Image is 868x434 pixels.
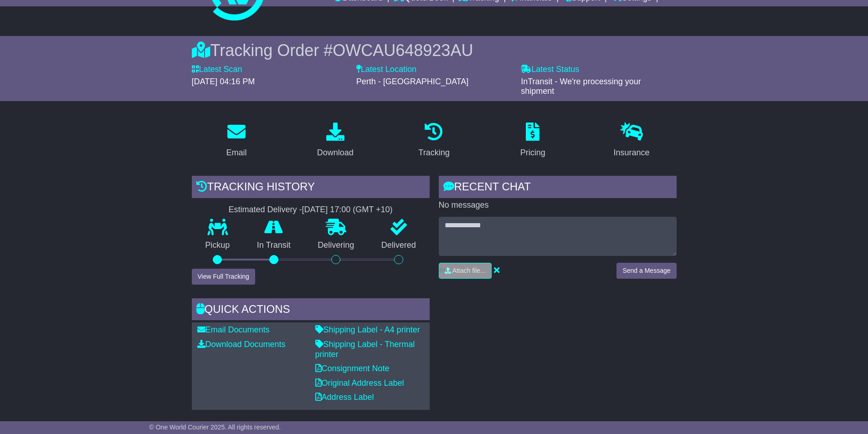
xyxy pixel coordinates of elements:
[418,147,449,159] div: Tracking
[608,119,656,162] a: Insurance
[311,119,360,162] a: Download
[315,378,404,388] a: Original Address Label
[439,200,677,210] p: No messages
[368,240,430,250] p: Delivered
[192,41,677,60] div: Tracking Order #
[197,340,286,349] a: Download Documents
[315,393,374,402] a: Address Label
[356,77,468,86] span: Perth - [GEOGRAPHIC_DATA]
[192,269,255,285] button: View Full Tracking
[412,119,455,162] a: Tracking
[317,147,354,159] div: Download
[192,298,430,323] div: Quick Actions
[192,240,244,250] p: Pickup
[514,119,551,162] a: Pricing
[520,147,545,159] div: Pricing
[315,325,420,334] a: Shipping Label - A4 printer
[197,325,270,334] a: Email Documents
[521,65,579,75] label: Latest Status
[149,424,281,431] span: © One World Courier 2025. All rights reserved.
[304,240,368,250] p: Delivering
[521,77,641,96] span: InTransit - We're processing your shipment
[192,176,430,200] div: Tracking history
[616,263,676,279] button: Send a Message
[192,205,430,215] div: Estimated Delivery -
[439,176,677,200] div: RECENT CHAT
[243,240,304,250] p: In Transit
[192,65,242,75] label: Latest Scan
[192,77,255,86] span: [DATE] 04:16 PM
[220,119,252,162] a: Email
[315,364,390,373] a: Consignment Note
[226,147,247,159] div: Email
[356,65,416,75] label: Latest Location
[614,147,650,159] div: Insurance
[315,340,415,359] a: Shipping Label - Thermal printer
[333,41,473,60] span: OWCAU648923AU
[302,205,393,215] div: [DATE] 17:00 (GMT +10)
